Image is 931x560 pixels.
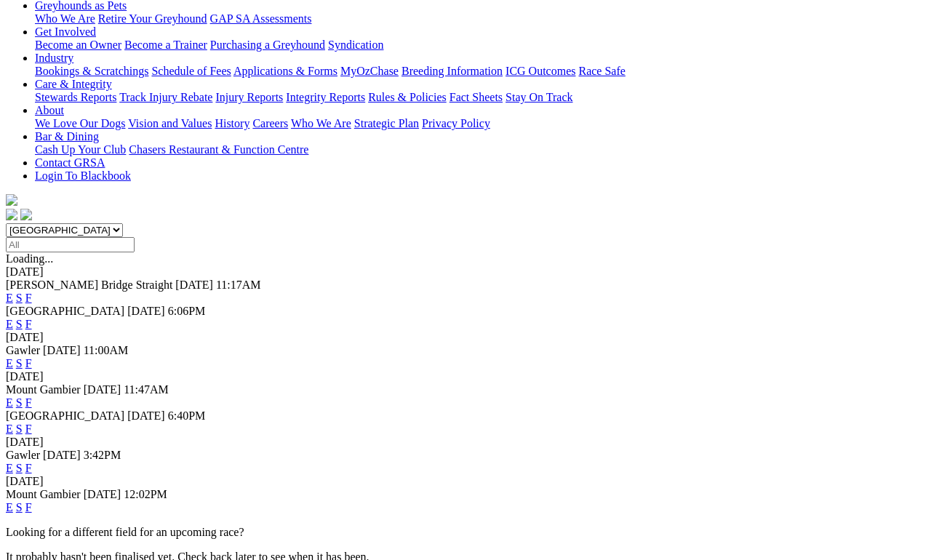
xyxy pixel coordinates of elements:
div: Industry [35,65,925,78]
img: twitter.svg [20,209,32,220]
span: 3:42PM [84,449,121,461]
a: F [25,357,32,369]
a: E [6,423,13,435]
span: Mount Gambier [6,383,81,396]
div: About [35,117,925,130]
a: Become an Owner [35,39,121,51]
span: [GEOGRAPHIC_DATA] [6,409,124,422]
a: F [25,318,32,330]
a: About [35,104,64,116]
img: logo-grsa-white.png [6,194,17,206]
a: Contact GRSA [35,156,105,169]
span: 6:40PM [168,409,206,422]
a: S [16,357,23,369]
a: Syndication [328,39,383,51]
a: Get Involved [35,25,96,38]
div: [DATE] [6,475,925,488]
span: [DATE] [175,279,213,291]
a: Injury Reports [215,91,283,103]
a: F [25,501,32,513]
div: Greyhounds as Pets [35,12,925,25]
a: E [6,357,13,369]
a: Cash Up Your Club [35,143,126,156]
span: [DATE] [43,344,81,356]
a: Purchasing a Greyhound [210,39,325,51]
a: Fact Sheets [449,91,503,103]
a: F [25,396,32,409]
span: [DATE] [127,305,165,317]
span: [GEOGRAPHIC_DATA] [6,305,124,317]
a: Integrity Reports [286,91,365,103]
a: E [6,318,13,330]
a: Vision and Values [128,117,212,129]
a: Chasers Restaurant & Function Centre [129,143,308,156]
span: Gawler [6,449,40,461]
a: Schedule of Fees [151,65,231,77]
a: Bar & Dining [35,130,99,143]
a: ICG Outcomes [506,65,575,77]
a: F [25,292,32,304]
a: Become a Trainer [124,39,207,51]
span: 11:17AM [216,279,261,291]
a: Stewards Reports [35,91,116,103]
span: [DATE] [127,409,165,422]
span: Mount Gambier [6,488,81,500]
a: History [215,117,249,129]
a: Care & Integrity [35,78,112,90]
a: GAP SA Assessments [210,12,312,25]
a: Track Injury Rebate [119,91,212,103]
div: [DATE] [6,331,925,344]
a: Industry [35,52,73,64]
div: [DATE] [6,370,925,383]
a: Privacy Policy [422,117,490,129]
input: Select date [6,237,135,252]
a: Who We Are [35,12,95,25]
span: 6:06PM [168,305,206,317]
a: Who We Are [291,117,351,129]
img: facebook.svg [6,209,17,220]
p: Looking for a different field for an upcoming race? [6,526,925,539]
a: Stay On Track [506,91,572,103]
span: Loading... [6,252,53,265]
a: Breeding Information [401,65,503,77]
a: F [25,423,32,435]
a: Careers [252,117,288,129]
span: [PERSON_NAME] Bridge Straight [6,279,172,291]
a: Retire Your Greyhound [98,12,207,25]
span: 12:02PM [124,488,167,500]
div: [DATE] [6,436,925,449]
a: Bookings & Scratchings [35,65,148,77]
a: S [16,501,23,513]
div: Get Involved [35,39,925,52]
span: [DATE] [84,383,121,396]
a: E [6,462,13,474]
a: We Love Our Dogs [35,117,125,129]
a: Login To Blackbook [35,169,131,182]
span: Gawler [6,344,40,356]
a: S [16,292,23,304]
span: 11:47AM [124,383,169,396]
a: Applications & Forms [233,65,337,77]
a: Rules & Policies [368,91,447,103]
div: Bar & Dining [35,143,925,156]
div: [DATE] [6,265,925,279]
span: 11:00AM [84,344,129,356]
a: E [6,396,13,409]
a: MyOzChase [340,65,399,77]
a: F [25,462,32,474]
span: [DATE] [43,449,81,461]
a: S [16,396,23,409]
a: E [6,501,13,513]
a: S [16,462,23,474]
a: Strategic Plan [354,117,419,129]
a: Race Safe [578,65,625,77]
div: Care & Integrity [35,91,925,104]
span: [DATE] [84,488,121,500]
a: S [16,318,23,330]
a: E [6,292,13,304]
a: S [16,423,23,435]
